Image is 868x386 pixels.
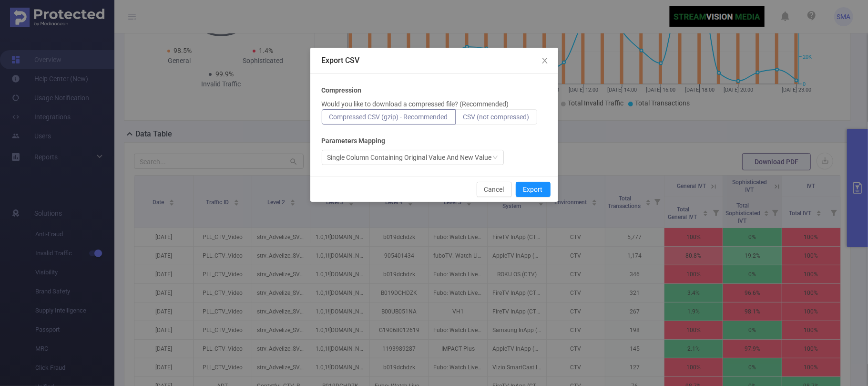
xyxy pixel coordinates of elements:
[477,182,512,197] button: Cancel
[322,55,547,66] div: Export CSV
[516,182,551,197] button: Export
[327,150,492,165] div: Single Column Containing Original Value And New Value
[322,99,509,109] p: Would you like to download a compressed file? (Recommended)
[322,136,386,146] b: Parameters Mapping
[322,85,362,95] b: Compression
[531,48,558,74] button: Close
[492,155,498,161] i: icon: down
[329,113,448,121] span: Compressed CSV (gzip) - Recommended
[463,113,530,121] span: CSV (not compressed)
[541,57,549,64] i: icon: close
